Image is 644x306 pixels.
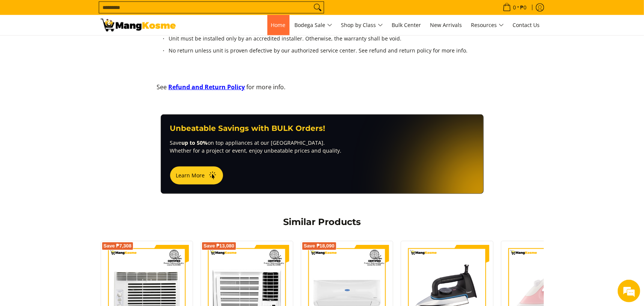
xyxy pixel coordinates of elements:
[468,15,508,35] a: Resources
[169,34,481,46] li: Unit must be installed only by an accredited installer. Otherwise, the warranty shall be void.
[157,82,487,99] p: See for more info.
[204,244,234,248] span: Save ₱13,080
[39,42,126,52] div: Chat with us now
[304,244,335,248] span: Save ₱18,090
[44,94,104,170] span: We're online!
[267,15,290,35] a: Home
[312,2,324,13] button: Search
[104,244,132,248] span: Save ₱7,308
[388,15,425,35] a: Bulk Center
[519,5,528,10] span: ₱0
[338,15,387,35] a: Shop by Class
[169,83,245,91] a: Refund and Return Policy
[471,21,504,30] span: Resources
[170,124,474,133] h3: Unbeatable Savings with BULK Orders!
[161,114,484,194] a: Unbeatable Savings with BULK Orders! Saveup to 50%on top appliances at our [GEOGRAPHIC_DATA]. Whe...
[512,5,517,10] span: 0
[430,21,462,28] span: New Arrivals
[183,15,544,35] nav: Main Menu
[291,15,336,35] a: Bodega Sale
[271,21,286,28] span: Home
[163,9,487,64] li: Warranty exclusions:
[341,21,383,30] span: Shop by Class
[509,15,544,35] a: Contact Us
[501,3,529,12] span: •
[170,166,223,184] button: Learn More
[427,15,466,35] a: New Arrivals
[4,205,143,231] textarea: Type your message and hit 'Enter'
[123,4,141,22] div: Minimize live chat window
[182,139,208,146] strong: up to 50%
[392,21,421,28] span: Bulk Center
[169,46,481,58] li: No return unless unit is proven defective by our authorized service center. See refund and return...
[295,21,332,30] span: Bodega Sale
[157,216,487,228] h2: Similar Products
[513,21,540,28] span: Contact Us
[170,139,474,154] p: Save on top appliances at our [GEOGRAPHIC_DATA]. Whether for a project or event, enjoy unbeatable...
[101,19,176,31] img: Kelvinator 0.75 HP Deluxe Eco, Window-Type Aircon l Mang Kosme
